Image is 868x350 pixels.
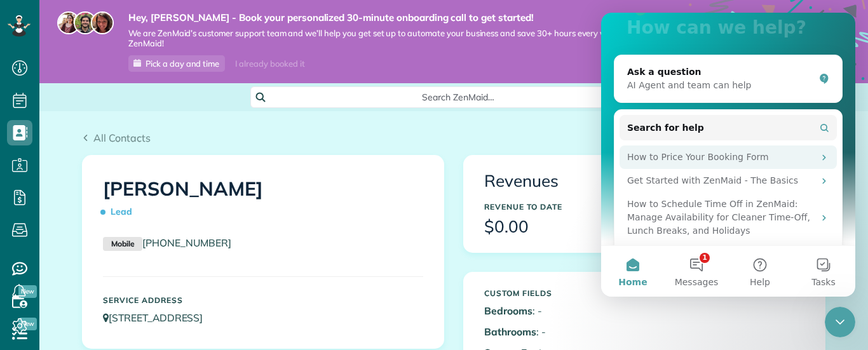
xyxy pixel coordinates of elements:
[484,325,635,339] p: : -
[128,55,225,72] a: Pick a day and time
[103,178,423,223] h1: [PERSON_NAME]
[227,56,312,72] div: I already booked it
[484,325,536,338] b: Bathrooms
[146,58,219,69] span: Pick a day and time
[484,172,804,191] h3: Revenues
[93,131,151,144] span: All Contacts
[128,28,639,50] span: We are ZenMaid’s customer support team and we’ll help you get set up to automate your business an...
[103,311,215,324] a: [STREET_ADDRESS]
[82,130,151,145] a: All Contacts
[103,236,231,249] a: Mobile[PHONE_NUMBER]
[74,11,97,34] img: jorge-587dff0eeaa6aab1f244e6dc62b8924c3b6ad411094392a53c71c6c4a576187d.jpg
[601,13,855,297] iframe: Intercom live chat
[484,304,635,318] p: : -
[91,11,114,34] img: michelle-19f622bdf1676172e81f8f8fba1fb50e276960ebfe0243fe18214015130c80e4.jpg
[825,307,855,337] iframe: Intercom live chat
[484,304,532,317] b: Bedrooms
[484,203,635,211] h5: Revenue to Date
[57,11,80,34] img: maria-72a9807cf96188c08ef61303f053569d2e2a8a1cde33d635c8a3ac13582a053d.jpg
[484,218,635,236] h3: $0.00
[103,296,423,304] h5: Service Address
[103,237,142,251] small: Mobile
[484,289,635,297] h5: Custom Fields
[103,201,137,223] span: Lead
[128,11,639,24] strong: Hey, [PERSON_NAME] - Book your personalized 30-minute onboarding call to get started!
